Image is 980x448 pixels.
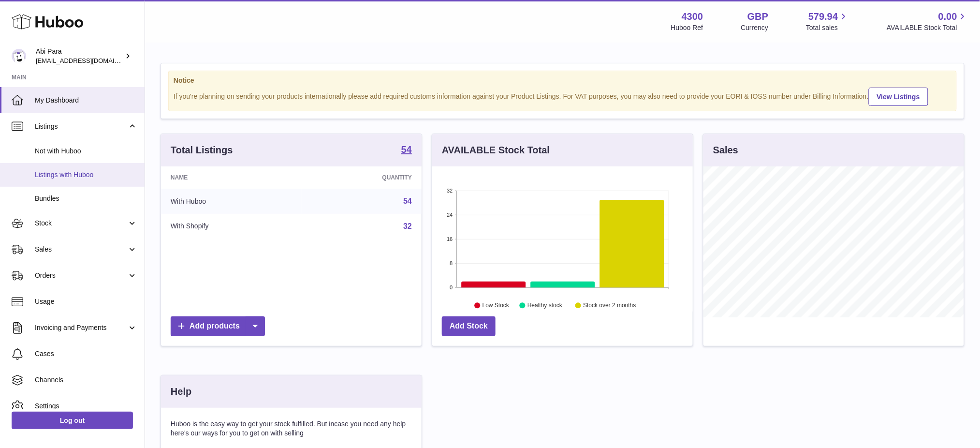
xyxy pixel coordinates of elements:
h3: Total Listings [171,144,233,157]
span: Invoicing and Payments [35,323,127,332]
a: 54 [403,197,412,205]
th: Name [161,166,302,189]
a: Add Stock [442,316,496,336]
text: 8 [450,260,453,266]
a: 54 [401,145,412,156]
span: [EMAIL_ADDRESS][DOMAIN_NAME] [36,57,142,64]
strong: Notice [174,76,951,85]
span: Listings with Huboo [35,170,137,179]
span: Settings [35,402,137,411]
div: Huboo Ref [671,23,703,32]
span: Listings [35,122,127,131]
a: Log out [12,412,133,429]
strong: 4300 [682,10,703,23]
span: Channels [35,375,137,385]
a: 0.00 AVAILABLE Stock Total [887,10,968,32]
div: If you're planning on sending your products internationally please add required customs informati... [174,86,951,106]
div: Currency [741,23,769,32]
text: 0 [450,284,453,290]
text: Low Stock [483,302,510,309]
a: 32 [403,222,412,230]
p: Huboo is the easy way to get your stock fulfilled. But incase you need any help here's our ways f... [171,419,412,438]
div: Abi Para [36,47,123,65]
td: With Huboo [161,189,302,214]
span: Bundles [35,194,137,203]
span: 0.00 [938,10,957,23]
strong: GBP [747,10,768,23]
span: Stock [35,219,127,228]
strong: 54 [401,145,412,154]
h3: Sales [713,144,738,157]
span: Total sales [806,23,849,32]
span: Not with Huboo [35,147,137,156]
text: 24 [447,212,453,218]
text: Stock over 2 months [583,302,636,309]
a: Add products [171,316,265,336]
text: 16 [447,236,453,242]
span: 579.94 [808,10,838,23]
img: internalAdmin-4300@internal.huboo.com [12,49,26,63]
a: 579.94 Total sales [806,10,849,32]
text: 32 [447,188,453,194]
span: Usage [35,297,137,306]
a: View Listings [869,88,928,106]
span: Orders [35,271,127,280]
span: Cases [35,349,137,358]
span: AVAILABLE Stock Total [887,23,968,32]
h3: Help [171,385,191,398]
span: Sales [35,245,127,254]
th: Quantity [302,166,422,189]
h3: AVAILABLE Stock Total [442,144,550,157]
span: My Dashboard [35,96,137,105]
td: With Shopify [161,214,302,239]
text: Healthy stock [527,302,563,309]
